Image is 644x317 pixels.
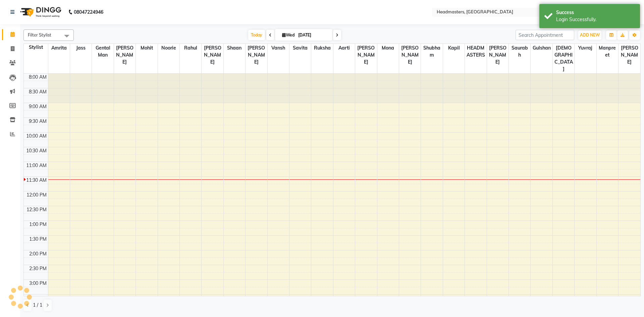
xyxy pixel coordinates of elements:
span: Today [248,30,265,40]
div: 8:30 AM [28,88,48,95]
div: Success [556,9,635,16]
div: 3:30 PM [28,295,48,302]
span: Jass [70,44,92,52]
span: [PERSON_NAME] [399,44,421,66]
span: Ruksha [311,44,333,52]
div: 11:00 AM [25,162,48,169]
span: Wed [280,32,296,37]
img: logo [17,3,63,21]
b: 08047224946 [74,3,103,21]
input: 2025-09-03 [296,30,330,40]
span: 1 / 1 [33,302,42,309]
input: Search Appointment [516,30,574,40]
span: Gental Man [92,44,113,59]
span: Aarti [333,44,355,52]
span: Manpreet [597,44,618,59]
span: [DEMOGRAPHIC_DATA] [553,44,574,73]
div: 10:30 AM [25,147,48,154]
div: Stylist [24,44,48,51]
div: 12:00 PM [25,191,48,199]
div: 2:00 PM [28,250,48,257]
div: 1:30 PM [28,236,48,243]
span: Filter Stylist [28,32,51,37]
div: 2:30 PM [28,265,48,272]
div: 1:00 PM [28,221,48,228]
div: 3:00 PM [28,280,48,287]
span: [PERSON_NAME] [619,44,640,66]
span: [PERSON_NAME] [355,44,377,66]
span: Noorie [158,44,179,52]
span: Saurabh [509,44,530,59]
div: 12:30 PM [25,206,48,213]
span: Amrita [48,44,70,52]
div: 8:00 AM [28,74,48,81]
div: 9:30 AM [28,118,48,125]
span: Mona [377,44,399,52]
span: [PERSON_NAME] [246,44,267,66]
span: Gulshan [531,44,552,52]
span: [PERSON_NAME] [487,44,508,66]
span: HEADMASTERS [465,44,486,59]
span: [PERSON_NAME] [202,44,223,66]
span: Kapil [443,44,465,52]
div: 9:00 AM [28,103,48,110]
span: Vansh [268,44,289,52]
div: 11:30 AM [25,177,48,184]
span: Yuvraj [575,44,596,52]
span: [PERSON_NAME] [114,44,136,66]
div: 10:00 AM [25,133,48,140]
div: Login Successfully. [556,16,635,23]
span: Shubham [421,44,442,59]
span: ADD NEW [580,32,600,37]
span: Shaan [224,44,245,52]
span: Rahul [180,44,201,52]
span: Savita [289,44,311,52]
button: ADD NEW [578,30,601,40]
span: Mohit [136,44,157,52]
